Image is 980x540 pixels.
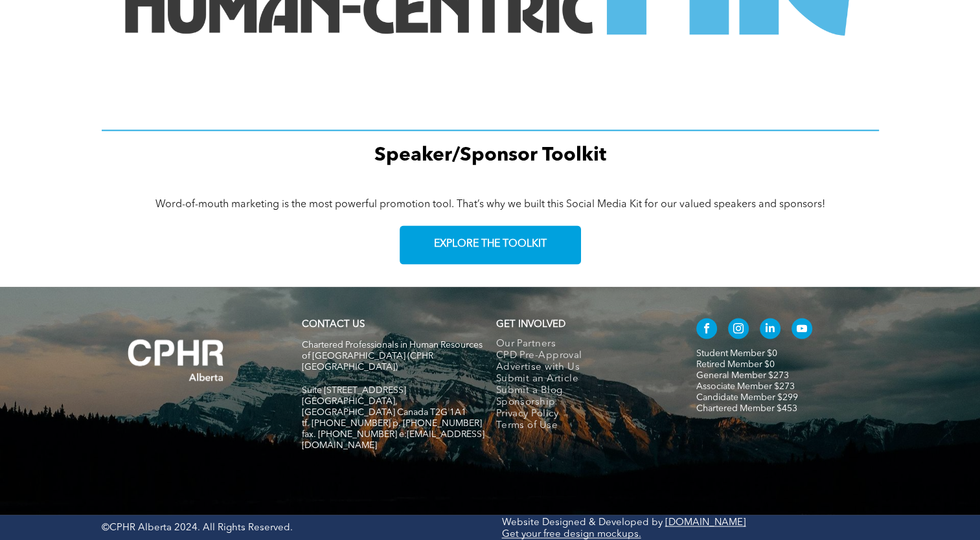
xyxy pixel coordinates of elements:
span: ©CPHR Alberta 2024. All Rights Reserved. [102,523,293,533]
a: CPD Pre-Approval [496,350,669,362]
span: Suite [STREET_ADDRESS] [302,386,406,395]
span: [GEOGRAPHIC_DATA], [GEOGRAPHIC_DATA] Canada T2G 1A1 [302,397,466,417]
a: Advertise with Us [496,362,669,374]
a: Candidate Member $299 [696,393,798,402]
span: Chartered Professionals in Human Resources of [GEOGRAPHIC_DATA] (CPHR [GEOGRAPHIC_DATA]) [302,341,483,372]
span: EXPLORE THE TOOLKIT [434,238,547,251]
a: Privacy Policy [496,409,669,420]
span: Speaker/Sponsor Toolkit [374,146,606,165]
a: Retired Member $0 [696,360,775,369]
a: Get your [502,530,541,539]
a: Submit a Blog [496,385,669,397]
a: Sponsorship [496,397,669,409]
a: free design mockups. [543,530,641,539]
span: Word-of-mouth marketing is the most powerful promotion tool. That’s why we built this Social Medi... [155,199,825,210]
img: A white background with a few lines on it [102,313,251,407]
a: Our Partners [496,339,669,350]
a: CONTACT US [302,320,365,330]
a: youtube [792,318,812,342]
a: Website Designed & Developed by [502,518,663,528]
span: tf. [PHONE_NUMBER] p. [PHONE_NUMBER] [302,419,482,428]
a: linkedin [760,318,781,342]
a: Chartered Member $453 [696,404,797,413]
span: fax. [PHONE_NUMBER] e:[EMAIL_ADDRESS][DOMAIN_NAME] [302,430,484,450]
a: Submit an Article [496,374,669,385]
a: instagram [728,318,749,342]
a: EXPLORE THE TOOLKIT [400,225,581,264]
a: Student Member $0 [696,349,777,358]
span: GET INVOLVED [496,320,565,330]
a: Associate Member $273 [696,382,795,391]
a: facebook [696,318,717,342]
a: Terms of Use [496,420,669,432]
a: General Member $273 [696,371,789,380]
a: [DOMAIN_NAME] [665,518,746,528]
